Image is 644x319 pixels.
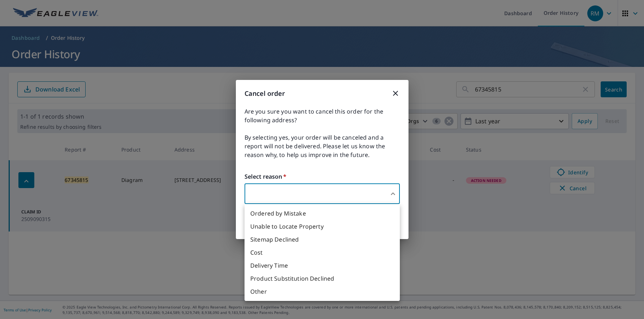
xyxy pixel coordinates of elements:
[245,285,400,298] li: Other
[245,207,400,220] li: Ordered by Mistake
[245,272,400,285] li: Product Substitution Declined
[245,259,400,272] li: Delivery Time
[245,246,400,259] li: Cost
[245,233,400,246] li: Sitemap Declined
[245,220,400,233] li: Unable to Locate Property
